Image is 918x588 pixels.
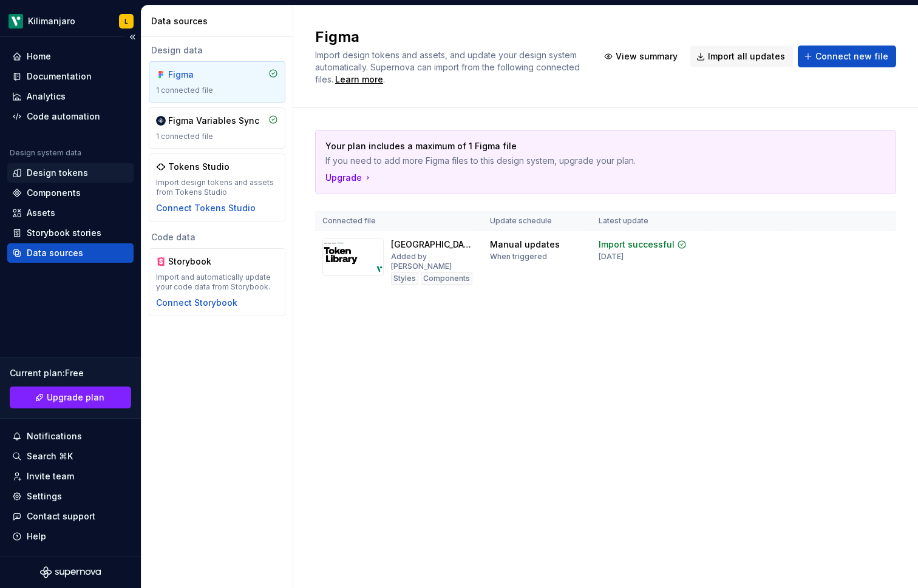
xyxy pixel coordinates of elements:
a: Components [7,183,134,203]
div: Code automation [27,110,100,123]
a: Code automation [7,107,134,126]
h2: Figma [315,27,583,47]
div: Settings [27,490,62,502]
a: Assets [7,203,134,223]
button: Search ⌘K [7,447,134,466]
div: Documentation [27,70,92,83]
a: Storybook stories [7,223,134,243]
div: Import successful [599,238,675,251]
span: View summary [616,50,678,63]
span: Upgrade plan [47,391,104,404]
a: Invite team [7,467,134,486]
th: Update schedule [483,211,591,231]
a: Data sources [7,243,134,263]
span: . [333,75,385,84]
div: Design data [149,44,285,56]
button: Collapse sidebar [124,29,141,46]
button: Connect new file [798,46,896,67]
div: Contact support [27,510,95,522]
a: Documentation [7,67,134,86]
div: [GEOGRAPHIC_DATA] [391,238,475,251]
div: Tokens Studio [168,161,229,173]
span: Connect new file [815,50,888,63]
div: Help [27,530,46,542]
div: 1 connected file [156,132,278,141]
a: Tokens StudioImport design tokens and assets from Tokens StudioConnect Tokens Studio [149,154,285,221]
div: When triggered [490,252,547,262]
a: Home [7,47,134,66]
button: Connect Tokens Studio [156,202,256,214]
div: Manual updates [490,238,560,251]
button: View summary [598,46,685,67]
a: Analytics [7,87,134,106]
button: Contact support [7,507,134,526]
div: Data sources [151,15,288,27]
a: Design tokens [7,163,134,183]
div: Storybook [168,255,226,268]
button: Connect Storybook [156,297,237,309]
div: Figma Variables Sync [168,115,259,127]
div: Design tokens [27,167,88,179]
a: Figma Variables Sync1 connected file [149,107,285,149]
div: Components [421,272,472,285]
div: Components [27,187,81,199]
div: Design system data [10,148,81,158]
a: Figma1 connected file [149,61,285,103]
button: Help [7,527,134,546]
div: Analytics [27,90,66,103]
span: Import all updates [708,50,785,63]
span: Import design tokens and assets, and update your design system automatically. Supernova can impor... [315,50,582,84]
a: Settings [7,487,134,506]
div: Code data [149,231,285,243]
div: Assets [27,207,55,219]
button: Notifications [7,427,134,446]
p: Your plan includes a maximum of 1 Figma file [325,140,801,152]
div: Data sources [27,247,83,259]
svg: Supernova Logo [40,566,101,578]
div: L [124,16,128,26]
button: Upgrade [325,172,373,184]
th: Latest update [591,211,709,231]
img: 3238a243-8f7a-4136-b873-689304c3f2e4.png [8,14,23,29]
button: KilimanjaroL [2,8,138,34]
div: Added by [PERSON_NAME] [391,252,475,271]
th: Connected file [315,211,483,231]
div: Current plan : Free [10,367,131,379]
p: If you need to add more Figma files to this design system, upgrade your plan. [325,155,801,167]
div: Notifications [27,430,82,442]
div: Figma [168,69,226,81]
div: [DATE] [599,252,624,262]
div: Home [27,50,51,63]
div: 1 connected file [156,86,278,95]
div: Import design tokens and assets from Tokens Studio [156,178,278,197]
a: Learn more [335,73,383,86]
div: Storybook stories [27,227,101,239]
a: StorybookImport and automatically update your code data from Storybook.Connect Storybook [149,248,285,316]
button: Import all updates [690,46,793,67]
div: Search ⌘K [27,450,73,462]
div: Styles [391,272,418,285]
button: Upgrade plan [10,387,131,408]
div: Kilimanjaro [28,15,75,27]
div: Import and automatically update your code data from Storybook. [156,272,278,292]
div: Invite team [27,470,74,482]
